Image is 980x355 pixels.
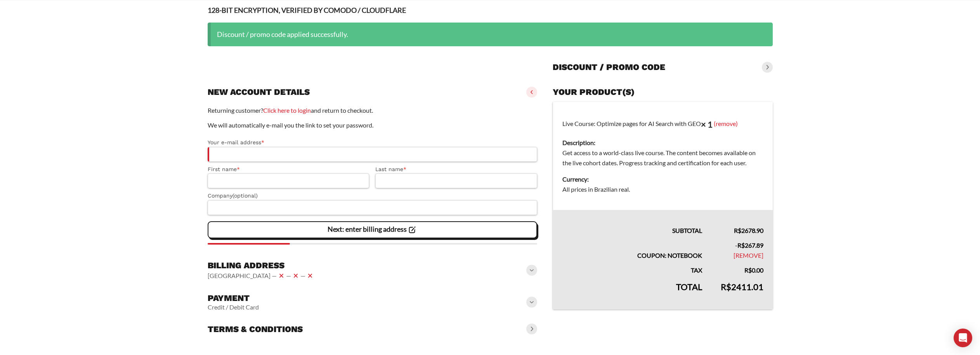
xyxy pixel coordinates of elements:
[208,303,259,311] vaadin-horizontal-layout: Credit / Debit Card
[711,236,773,261] td: -
[562,138,763,148] dt: Description:
[954,329,972,347] div: Open Intercom Messenger
[744,266,763,274] bdi: 0.00
[208,221,538,238] vaadin-button: Next: enter billing address
[553,62,665,73] h3: Discount / promo code
[208,6,406,14] strong: 128-BIT ENCRYPTION, VERIFIED BY COMODO / CLOUDFLARE
[263,107,311,114] a: Click here to login
[208,271,315,280] vaadin-horizontal-layout: [GEOGRAPHIC_DATA] — — —
[553,102,773,210] td: Live Course: Optimize pages for AI Search with GEO
[553,275,711,310] th: Total
[553,261,711,275] th: Tax
[208,87,310,98] h3: New account details
[208,23,773,46] div: Discount / promo code applied successfully.
[734,227,741,234] span: R$
[208,191,538,200] label: Company
[734,252,763,259] a: Remove notebook coupon
[208,260,315,271] h3: Billing address
[208,138,538,147] label: Your e-mail address
[208,120,538,130] p: We will automatically e-mail you the link to set your password.
[721,282,731,292] span: R$
[232,192,258,199] span: (optional)
[701,119,713,129] strong: × 1
[737,241,745,249] span: R$
[208,165,369,174] label: First name
[714,120,738,127] a: (remove)
[562,174,763,184] dt: Currency:
[744,266,752,274] span: R$
[737,241,763,249] span: 267.89
[553,210,711,236] th: Subtotal
[562,184,763,194] dd: All prices in Brazilian real.
[721,282,763,292] bdi: 2411.01
[208,293,259,304] h3: Payment
[553,236,711,261] th: Coupon: notebook
[208,105,538,115] p: Returning customer? and return to checkout.
[208,324,303,335] h3: Terms & conditions
[375,165,537,174] label: Last name
[734,227,763,234] bdi: 2678.90
[562,148,763,168] dd: Get access to a world-class live course. The content becomes available on the live cohort dates. ...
